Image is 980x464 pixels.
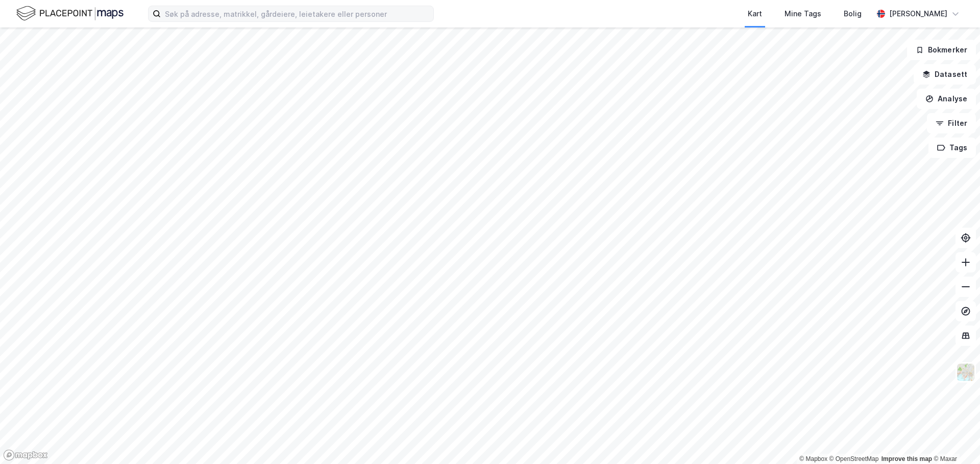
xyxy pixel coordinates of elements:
a: Improve this map [881,455,932,462]
button: Datasett [914,64,976,85]
a: Mapbox [799,455,827,462]
div: Kart [748,8,762,20]
button: Analyse [917,89,976,109]
input: Søk på adresse, matrikkel, gårdeiere, leietakere eller personer [161,6,433,21]
button: Filter [927,113,976,133]
div: Kontrollprogram for chat [929,415,980,464]
a: Mapbox homepage [3,449,48,461]
img: logo.f888ab2527a4732fd821a326f86c7f29.svg [16,5,124,22]
img: Z [956,363,975,382]
button: Bokmerker [907,40,976,60]
a: OpenStreetMap [829,455,879,462]
div: [PERSON_NAME] [889,8,947,20]
div: Mine Tags [785,8,821,20]
iframe: Chat Widget [929,415,980,464]
div: Bolig [844,8,862,20]
button: Tags [928,138,976,158]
